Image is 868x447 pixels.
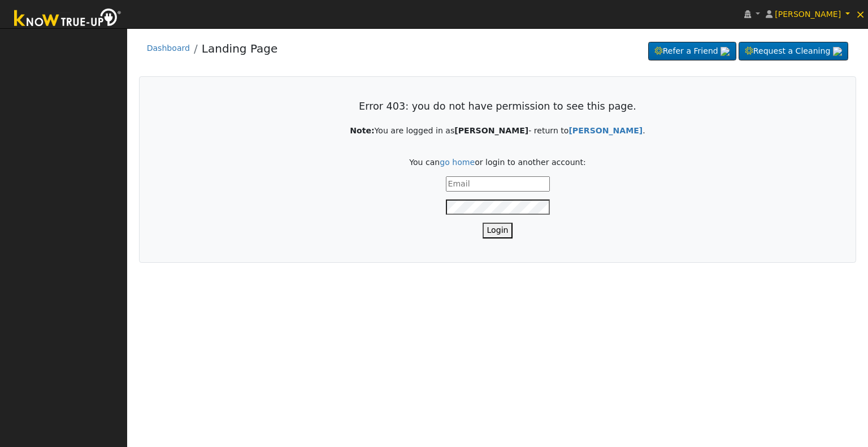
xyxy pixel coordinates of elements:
[721,47,730,56] img: retrieve
[440,158,475,167] a: go home
[856,7,865,21] span: ×
[648,42,736,61] a: Refer a Friend
[568,126,643,135] a: Back to User
[454,126,528,135] strong: [PERSON_NAME]
[483,223,513,238] button: Login
[190,40,277,63] li: Landing Page
[163,157,832,168] p: You can or login to another account:
[8,6,127,32] img: Know True-Up
[446,176,550,192] input: Email
[163,125,832,137] p: You are logged in as - return to .
[147,44,190,53] a: Dashboard
[568,126,643,135] strong: [PERSON_NAME]
[739,42,848,61] a: Request a Cleaning
[775,10,841,19] span: [PERSON_NAME]
[350,126,374,135] strong: Note:
[833,47,842,56] img: retrieve
[163,101,832,112] h3: Error 403: you do not have permission to see this page.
